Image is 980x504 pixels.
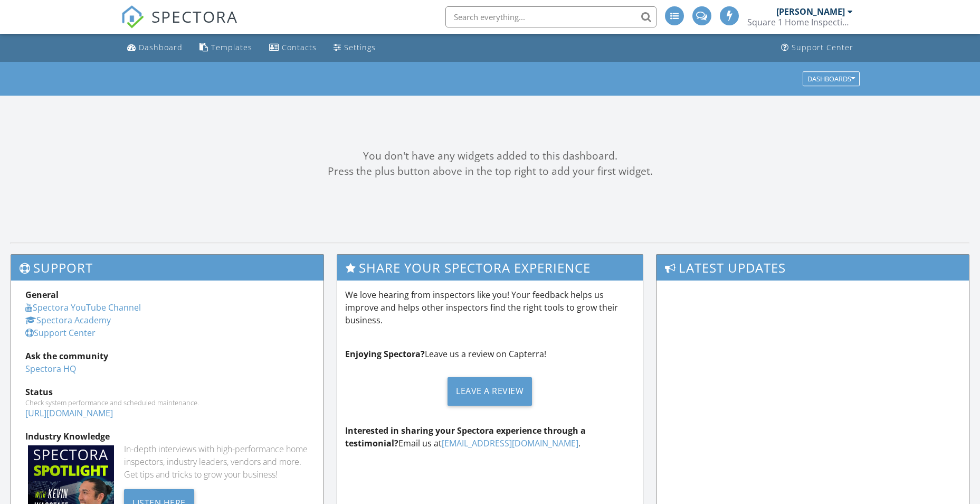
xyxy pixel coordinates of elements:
h3: Support [11,255,324,281]
h3: Share Your Spectora Experience [337,255,643,281]
div: Dashboards [807,75,855,82]
div: Templates [211,42,252,52]
h3: Latest Updates [656,255,969,281]
a: Settings [329,38,380,58]
a: [URL][DOMAIN_NAME] [25,407,113,419]
a: Spectora HQ [25,363,76,375]
strong: Interested in sharing your Spectora experience through a testimonial? [345,425,586,449]
div: Industry Knowledge [25,430,309,443]
img: The Best Home Inspection Software - Spectora [121,5,144,29]
div: In-depth interviews with high-performance home inspectors, industry leaders, vendors and more. Ge... [124,443,309,481]
div: Leave a Review [448,377,532,406]
div: Dashboard [139,42,183,52]
p: Email us at . [345,424,635,450]
strong: General [25,289,59,301]
div: Contacts [282,42,317,52]
div: Support Center [792,42,853,52]
a: Support Center [25,327,96,339]
a: Templates [195,38,256,58]
div: [PERSON_NAME] [776,6,845,17]
a: Leave a Review [345,369,635,414]
span: SPECTORA [151,5,238,27]
div: Status [25,386,309,398]
p: We love hearing from inspectors like you! Your feedback helps us improve and helps other inspecto... [345,288,635,326]
div: Ask the community [25,350,309,362]
a: Spectora YouTube Channel [25,302,141,313]
a: [EMAIL_ADDRESS][DOMAIN_NAME] [442,437,578,449]
a: Support Center [777,38,858,58]
button: Dashboards [803,71,860,86]
div: Settings [344,42,376,52]
div: Square 1 Home Inspections, LLC [747,17,853,27]
a: Spectora Academy [25,314,111,326]
div: Check system performance and scheduled maintenance. [25,398,309,407]
div: Press the plus button above in the top right to add your first widget. [11,164,969,179]
a: Contacts [265,38,321,58]
p: Leave us a review on Capterra! [345,348,635,360]
div: You don't have any widgets added to this dashboard. [11,148,969,164]
input: Search everything... [445,6,656,27]
strong: Enjoying Spectora? [345,348,425,360]
a: SPECTORA [121,14,238,36]
a: Dashboard [123,38,187,58]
